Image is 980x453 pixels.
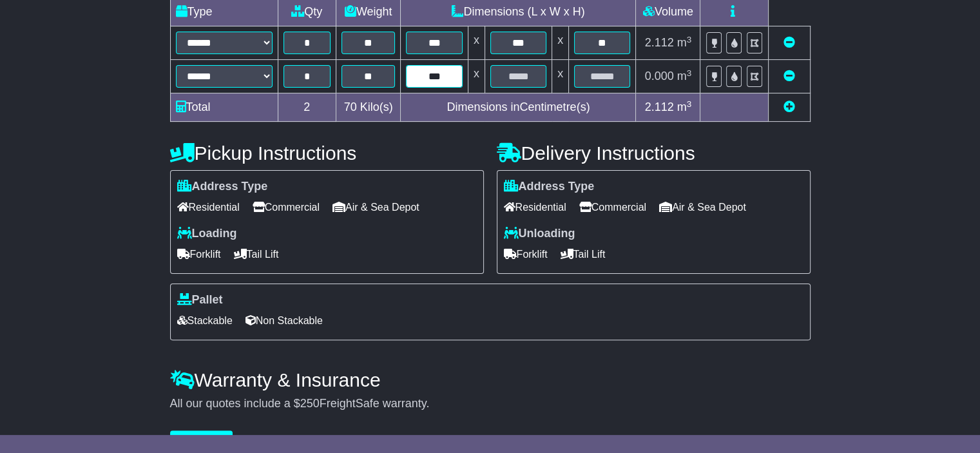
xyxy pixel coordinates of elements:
[497,142,811,164] h4: Delivery Instructions
[677,101,692,113] span: m
[468,60,485,93] td: x
[687,99,692,109] sup: 3
[170,397,811,411] div: All our quotes include a $ FreightSafe warranty.
[177,180,268,194] label: Address Type
[170,369,811,390] h4: Warranty & Insurance
[336,93,401,122] td: Kilo(s)
[234,244,279,264] span: Tail Lift
[401,93,636,122] td: Dimensions in Centimetre(s)
[552,26,569,60] td: x
[177,244,221,264] span: Forklift
[170,93,278,122] td: Total
[504,227,575,241] label: Unloading
[552,60,569,93] td: x
[332,197,419,217] span: Air & Sea Depot
[783,36,795,49] a: Remove this item
[468,26,485,60] td: x
[177,227,237,241] label: Loading
[687,35,692,44] sup: 3
[504,244,548,264] span: Forklift
[177,293,223,307] label: Pallet
[504,180,595,194] label: Address Type
[177,197,240,217] span: Residential
[253,197,320,217] span: Commercial
[645,70,674,82] span: 0.000
[783,101,795,113] a: Add new item
[659,197,746,217] span: Air & Sea Depot
[579,197,646,217] span: Commercial
[687,68,692,78] sup: 3
[170,142,484,164] h4: Pickup Instructions
[677,70,692,82] span: m
[645,101,674,113] span: 2.112
[783,70,795,82] a: Remove this item
[245,311,323,331] span: Non Stackable
[504,197,566,217] span: Residential
[278,93,336,122] td: 2
[561,244,606,264] span: Tail Lift
[677,36,692,49] span: m
[645,36,674,49] span: 2.112
[177,311,233,331] span: Stackable
[170,430,233,453] button: Get Quotes
[344,101,357,113] span: 70
[300,397,320,410] span: 250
